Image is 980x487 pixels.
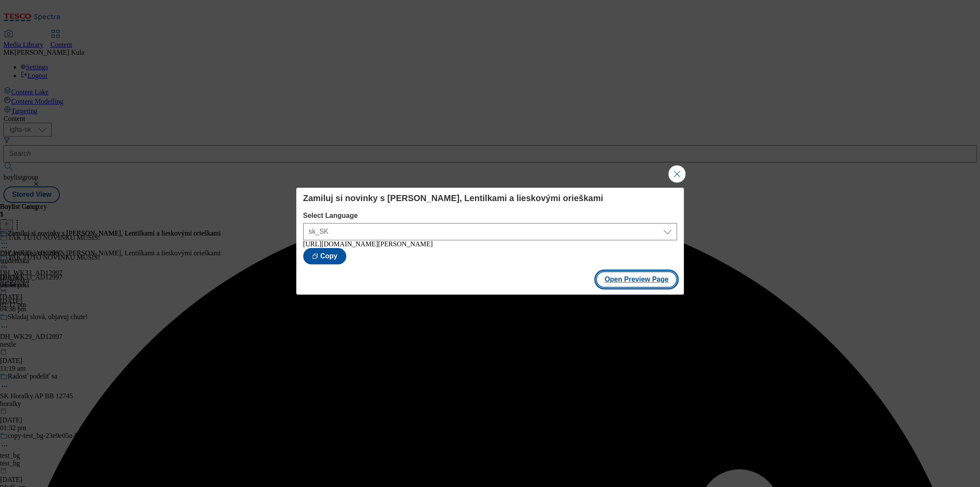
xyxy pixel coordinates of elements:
button: Close Modal [668,165,685,183]
label: Select Language [303,212,677,220]
h4: Zamiluj si novinky s [PERSON_NAME], Lentilkami a lieskovými orieškami [303,193,677,203]
div: Modal [296,188,684,295]
div: [URL][DOMAIN_NAME][PERSON_NAME] [303,240,677,248]
button: Copy [303,248,346,264]
button: Open Preview Page [596,271,677,288]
